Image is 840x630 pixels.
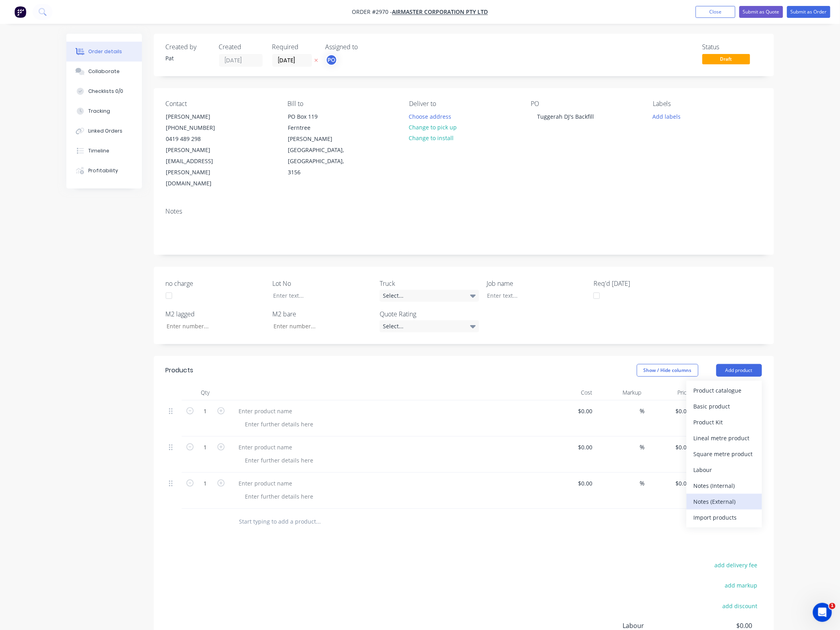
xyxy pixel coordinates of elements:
div: Pat [166,54,210,62]
div: Labels [653,100,762,108]
div: [PERSON_NAME][PHONE_NUMBER]0419 489 298[PERSON_NAME][EMAIL_ADDRESS][PERSON_NAME][DOMAIN_NAME] [159,111,239,189]
div: Qty [182,385,229,401]
button: PO [326,54,338,66]
button: Show / Hide columns [637,364,698,377]
input: Start typing to add a product... [239,514,398,530]
div: Select... [380,290,479,302]
div: Product catalogue [694,385,755,396]
span: % [640,443,645,452]
div: Required [272,43,316,51]
span: Draft [702,54,750,64]
div: Square metre product [694,448,755,460]
div: [PERSON_NAME][EMAIL_ADDRESS][PERSON_NAME][DOMAIN_NAME] [166,144,232,189]
button: Change to install [405,133,458,143]
div: Price [645,385,694,401]
button: add markup [721,580,762,591]
div: Notes [166,208,762,215]
input: Enter number... [160,320,265,332]
img: Factory [14,6,26,18]
div: Products [166,366,194,375]
div: Bill to [287,100,396,108]
div: Contact [166,100,275,108]
div: Created [219,43,263,51]
div: Tracking [88,108,110,115]
span: % [640,479,645,488]
iframe: Intercom live chat [813,603,832,622]
label: Req'd [DATE] [594,279,693,288]
div: [PHONE_NUMBER] [166,122,232,133]
button: Submit as Quote [739,6,783,18]
div: Cost [547,385,596,401]
span: % [640,407,645,416]
div: Linked Orders [88,127,122,135]
div: Order details [88,48,122,55]
div: Created by [166,43,210,51]
div: Product Kit [694,416,755,428]
div: PO Box 119 [288,111,354,122]
button: Choose address [405,111,456,121]
label: Lot No [273,279,372,288]
label: Truck [380,279,479,288]
div: Labour [694,464,755,476]
input: Enter number... [267,320,372,332]
div: Tuggerah DJ's Backfill [531,111,601,122]
button: Add labels [648,111,685,121]
div: Assigned to [326,43,405,51]
div: Notes (Internal) [694,480,755,491]
button: add delivery fee [711,560,762,571]
div: Collaborate [88,68,120,75]
button: Profitability [66,161,142,181]
div: Notes (External) [694,496,755,507]
div: [PERSON_NAME] [166,111,232,122]
div: Checklists 0/0 [88,88,123,95]
div: Import products [694,512,755,523]
label: M2 bare [273,309,372,319]
div: Deliver to [409,100,518,108]
span: 1 [829,603,836,609]
button: Order details [66,42,142,62]
button: add discount [719,601,762,612]
div: Lineal metre product [694,432,755,444]
div: Status [702,43,762,51]
label: M2 lagged [166,309,265,319]
button: Change to pick up [405,122,461,133]
a: Airmaster Corporation Pty Ltd [392,8,488,16]
label: no charge [166,279,265,288]
button: Linked Orders [66,121,142,141]
button: Collaborate [66,62,142,81]
div: Timeline [88,147,109,154]
span: Order #2970 - [352,8,392,16]
button: Timeline [66,141,142,161]
label: Quote Rating [380,309,479,319]
button: Close [696,6,735,18]
div: Markup [596,385,645,401]
div: Profitability [88,167,118,174]
label: Job name [487,279,586,288]
button: Add product [716,364,762,377]
div: PO [531,100,640,108]
button: Submit as Order [787,6,830,18]
div: 0419 489 298 [166,133,232,144]
div: Basic product [694,401,755,412]
button: Tracking [66,101,142,121]
button: Checklists 0/0 [66,81,142,101]
div: Select... [380,320,479,332]
div: Ferntree [PERSON_NAME][GEOGRAPHIC_DATA], [GEOGRAPHIC_DATA], 3156 [288,122,354,178]
div: PO Box 119Ferntree [PERSON_NAME][GEOGRAPHIC_DATA], [GEOGRAPHIC_DATA], 3156 [281,111,361,178]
